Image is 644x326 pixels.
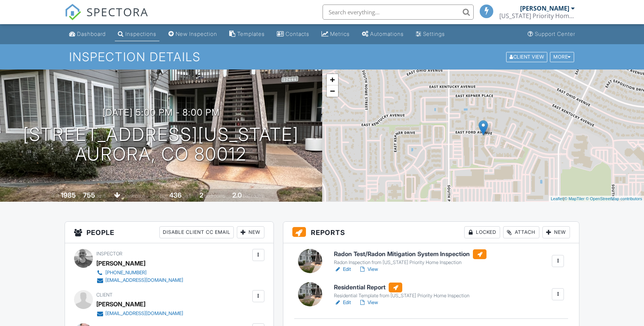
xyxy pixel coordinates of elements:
[323,5,474,20] input: Search everything...
[237,31,265,37] div: Templates
[65,222,273,243] h3: People
[334,249,486,266] a: Radon Test/Radon Mitigation System Inspection Radon Inspection from [US_STATE] Priority Home Insp...
[105,270,147,276] div: [PHONE_NUMBER]
[370,31,404,37] div: Automations
[86,4,148,20] span: SPECTORA
[327,85,338,97] a: Zoom out
[105,277,183,283] div: [EMAIL_ADDRESS][DOMAIN_NAME]
[358,266,378,273] a: View
[499,12,575,20] div: Colorado Priority Home Inspection
[334,293,469,299] div: Residential Template from [US_STATE] Priority Home Inspection
[506,52,547,62] div: Client View
[423,31,445,37] div: Settings
[199,191,203,199] div: 2
[226,27,268,41] a: Templates
[586,196,642,201] a: © OpenStreetMap contributors
[96,310,183,317] a: [EMAIL_ADDRESS][DOMAIN_NAME]
[283,222,579,243] h3: Reports
[105,311,183,317] div: [EMAIL_ADDRESS][DOMAIN_NAME]
[243,193,264,199] span: bathrooms
[159,226,234,238] div: Disable Client CC Email
[334,283,469,292] h6: Residential Report
[165,27,220,41] a: New Inspection
[334,266,351,273] a: Edit
[96,277,183,284] a: [EMAIL_ADDRESS][DOMAIN_NAME]
[549,196,644,202] div: |
[327,74,338,85] a: Zoom in
[152,193,168,199] span: Lot Size
[542,226,570,238] div: New
[176,31,217,37] div: New Inspection
[96,251,122,256] span: Inspector
[358,299,378,306] a: View
[550,52,574,62] div: More
[61,191,76,199] div: 1985
[334,260,486,266] div: Radon Inspection from [US_STATE] Priority Home Inspection
[169,191,182,199] div: 436
[330,31,350,37] div: Metrics
[23,125,299,165] h1: [STREET_ADDRESS][US_STATE] Aurora, CO 80012
[318,27,353,41] a: Metrics
[359,27,407,41] a: Automations (Basic)
[125,31,156,37] div: Inspections
[96,292,113,298] span: Client
[183,193,192,199] span: sq.ft.
[51,193,60,199] span: Built
[204,193,225,199] span: bedrooms
[66,27,109,41] a: Dashboard
[65,10,148,26] a: SPECTORA
[83,191,95,199] div: 755
[96,269,183,277] a: [PHONE_NUMBER]
[525,27,578,41] a: Support Center
[551,196,563,201] a: Leaflet
[505,54,549,59] a: Client View
[535,31,575,37] div: Support Center
[274,27,312,41] a: Contacts
[334,249,486,259] h6: Radon Test/Radon Mitigation System Inspection
[237,226,264,238] div: New
[334,283,469,299] a: Residential Report Residential Template from [US_STATE] Priority Home Inspection
[520,5,569,12] div: [PERSON_NAME]
[96,193,107,199] span: sq. ft.
[286,31,309,37] div: Contacts
[96,298,145,310] div: [PERSON_NAME]
[115,27,159,41] a: Inspections
[65,4,81,20] img: The Best Home Inspection Software - Spectora
[464,226,500,238] div: Locked
[102,107,220,117] h3: [DATE] 5:00 pm - 8:00 pm
[334,299,351,306] a: Edit
[69,50,575,63] h1: Inspection Details
[503,226,539,238] div: Attach
[96,258,145,269] div: [PERSON_NAME]
[77,31,106,37] div: Dashboard
[122,193,145,199] span: crawlspace
[232,191,242,199] div: 2.0
[564,196,585,201] a: © MapTiler
[413,27,448,41] a: Settings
